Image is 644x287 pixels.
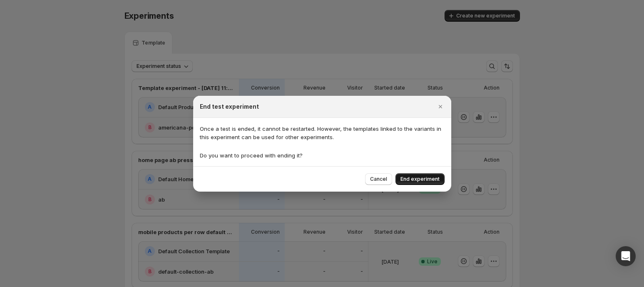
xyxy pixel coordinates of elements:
[200,125,445,141] p: Once a test is ended, it cannot be restarted. However, the templates linked to the variants in th...
[400,176,440,182] span: End experiment
[200,151,445,160] p: Do you want to proceed with ending it?
[616,246,636,266] div: Open Intercom Messenger
[365,173,392,185] button: Cancel
[395,173,445,185] button: End experiment
[435,101,446,112] button: Close
[370,176,387,182] span: Cancel
[200,102,259,111] h2: End test experiment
